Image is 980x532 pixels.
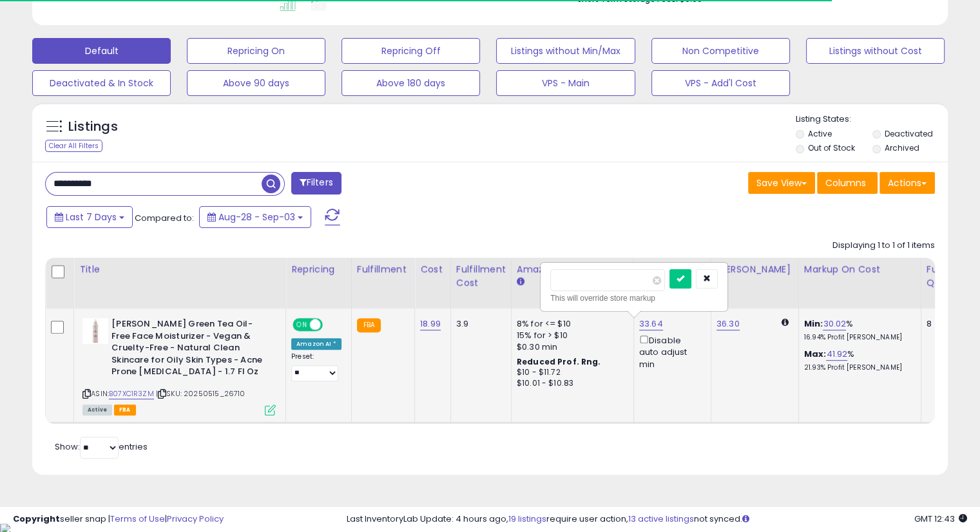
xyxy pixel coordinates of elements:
small: FBA [357,318,381,332]
button: Aug-28 - Sep-03 [199,206,311,228]
a: 19 listings [508,513,546,525]
span: Last 7 Days [66,211,117,223]
a: 30.02 [823,318,846,330]
div: Displaying 1 to 1 of 1 items [832,240,935,252]
button: Actions [879,172,935,194]
button: Default [32,38,171,64]
b: Max: [804,348,827,360]
span: Compared to: [135,212,194,224]
span: ON [294,319,310,330]
div: Fulfillment Cost [456,263,506,290]
a: B07XC1R3ZM [109,388,154,399]
button: Listings without Min/Max [496,38,635,64]
button: VPS - Main [496,70,635,96]
label: Archived [884,142,919,153]
a: 41.92 [826,348,847,361]
button: Last 7 Days [46,206,133,228]
button: Above 90 days [187,70,325,96]
div: [PERSON_NAME] [716,263,793,276]
div: Fulfillable Quantity [927,263,971,290]
button: Non Competitive [651,38,790,64]
a: 33.64 [639,318,663,330]
div: $0.30 min [517,341,624,353]
div: % [804,318,911,342]
span: Show: entries [55,441,148,453]
div: Amazon AI * [291,338,341,350]
span: All listings currently available for purchase on Amazon [82,404,112,415]
p: 21.93% Profit [PERSON_NAME] [804,363,911,372]
th: The percentage added to the cost of goods (COGS) that forms the calculator for Min & Max prices. [798,258,921,309]
button: Columns [817,172,878,194]
p: Listing States: [796,113,948,126]
a: Terms of Use [110,513,165,525]
div: Disable auto adjust min [639,333,701,370]
div: This will override store markup [550,292,718,305]
button: Filters [291,172,341,195]
span: Columns [825,176,866,189]
div: 8% for <= $10 [517,318,624,330]
div: Markup on Cost [804,263,916,276]
button: Deactivated & In Stock [32,70,171,96]
a: 36.30 [716,318,740,330]
span: 2025-09-11 12:43 GMT [914,513,967,525]
span: FBA [114,404,136,415]
img: 21cTesE+PTL._SL40_.jpg [82,318,108,344]
b: [PERSON_NAME] Green Tea Oil-Free Face Moisturizer - Vegan & Cruelty-Free - Natural Clean Skincare... [111,318,268,381]
span: Aug-28 - Sep-03 [218,211,295,223]
label: Active [808,128,832,139]
div: $10.01 - $10.83 [517,378,624,389]
div: Fulfillment [357,263,409,276]
b: Min: [804,318,823,330]
button: Save View [748,172,815,194]
div: $10 - $11.72 [517,367,624,378]
div: ASIN: [82,318,276,413]
span: | SKU: 20250515_26710 [156,388,245,399]
div: % [804,348,911,372]
div: Repricing [291,263,346,276]
button: Listings without Cost [806,38,945,64]
span: OFF [321,319,341,330]
button: Above 180 days [341,70,480,96]
div: Last InventoryLab Update: 4 hours ago, require user action, not synced. [347,513,967,526]
div: Title [79,263,280,276]
div: Clear All Filters [45,140,102,152]
button: Repricing On [187,38,325,64]
a: 18.99 [420,318,441,330]
div: 8 [927,318,966,330]
label: Out of Stock [808,142,855,153]
button: VPS - Add'l Cost [651,70,790,96]
small: Amazon Fees. [517,276,524,288]
div: Amazon Fees [517,263,628,276]
div: Cost [420,263,445,276]
div: 3.9 [456,318,501,330]
strong: Copyright [13,513,60,525]
div: seller snap | | [13,513,224,526]
p: 16.94% Profit [PERSON_NAME] [804,333,911,342]
h5: Listings [68,118,118,136]
label: Deactivated [884,128,932,139]
div: Preset: [291,352,341,381]
b: Reduced Prof. Rng. [517,356,601,367]
div: 15% for > $10 [517,330,624,341]
a: 13 active listings [628,513,694,525]
button: Repricing Off [341,38,480,64]
a: Privacy Policy [167,513,224,525]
